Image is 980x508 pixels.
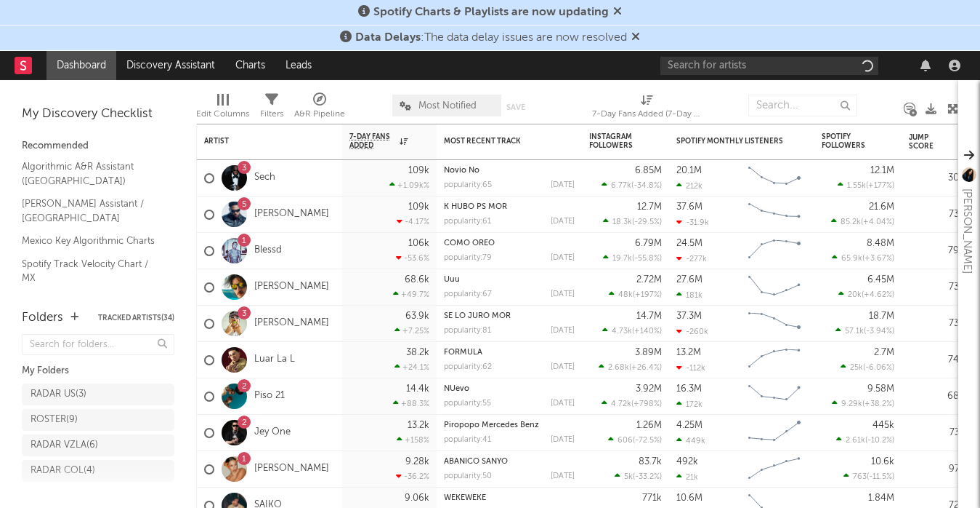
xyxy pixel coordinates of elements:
div: [DATE] [551,472,575,480]
div: ( ) [608,435,662,445]
span: -11.5 % [869,473,892,481]
span: Data Delays [355,32,421,44]
div: 109k [408,202,429,212]
div: popularity: 61 [444,218,491,226]
div: 18.7M [869,311,894,321]
div: 10.6M [676,493,702,503]
div: ( ) [843,472,894,481]
div: popularity: 41 [444,436,491,444]
span: 19.7k [612,255,632,263]
div: popularity: 65 [444,181,492,189]
a: RADAR VZLA(6) [22,434,174,456]
div: 492k [676,457,698,467]
a: [PERSON_NAME] [254,208,329,221]
span: -3.94 % [866,328,892,336]
a: Algorithmic A&R Assistant ([GEOGRAPHIC_DATA]) [22,159,160,188]
div: -4.17 % [397,217,429,226]
div: ( ) [615,472,662,481]
a: [PERSON_NAME] [254,281,329,293]
div: +158 % [397,435,429,445]
span: 1.55k [847,182,866,190]
div: -36.2 % [396,472,429,481]
span: 48k [618,291,633,299]
div: ( ) [603,253,662,263]
div: 74.6 [909,352,967,369]
button: Tracked Artists(34) [98,314,174,322]
span: -10.2 % [867,437,892,445]
span: +26.4 % [631,364,660,372]
div: 2.72M [636,275,662,285]
div: 24.5M [676,239,702,248]
div: 212k [676,181,702,191]
div: Filters [260,106,283,123]
svg: Chart title [742,269,807,306]
div: Uuu [444,276,575,284]
a: Dashboard [46,51,116,80]
div: Novio No [444,167,575,175]
div: 83.7k [639,457,662,467]
div: 10.6k [871,457,894,467]
div: A&R Pipeline [294,87,345,130]
div: 12.1M [870,166,894,175]
div: 14.7M [636,311,662,321]
a: WEKEWEKE [444,494,486,502]
a: Spotify Track Velocity Chart / MX [22,256,160,286]
div: [DATE] [551,436,575,444]
svg: Chart title [742,233,807,269]
div: Recommended [22,138,174,155]
div: RADAR VZLA ( 6 ) [31,437,98,454]
div: 14.4k [406,384,429,394]
div: WEKEWEKE [444,494,575,502]
div: ( ) [602,399,662,408]
div: +1.09k % [389,180,429,190]
svg: Chart title [742,306,807,342]
div: Edit Columns [196,87,249,130]
button: Save [506,103,525,111]
div: [DATE] [551,363,575,371]
a: Novio No [444,167,479,175]
svg: Chart title [742,197,807,233]
div: NUevo [444,385,575,393]
div: [DATE] [551,327,575,335]
div: 1.26M [636,421,662,430]
div: FORMULA [444,349,575,357]
div: 6.85M [635,166,662,175]
div: Edit Columns [196,106,249,123]
div: 449k [676,436,705,445]
svg: Chart title [742,342,807,378]
svg: Chart title [742,415,807,451]
div: [PERSON_NAME] [958,188,976,274]
div: Spotify Followers [822,132,872,150]
a: SE LO JURO MOR [444,312,511,320]
div: 8.48M [867,239,894,248]
div: 6.79M [635,239,662,248]
span: 606 [617,437,633,445]
div: SE LO JURO MOR [444,312,575,320]
a: RADAR US(3) [22,384,174,405]
div: 9.28k [405,457,429,467]
div: ( ) [832,253,894,263]
div: 13.2M [676,348,701,357]
div: ( ) [831,217,894,226]
span: -72.5 % [635,437,660,445]
div: popularity: 67 [444,290,492,298]
div: -53.6 % [396,253,429,263]
span: +140 % [634,328,660,336]
a: Blessd [254,245,282,257]
div: +88.3 % [393,399,429,408]
span: +177 % [868,182,892,190]
span: -33.2 % [635,473,660,481]
div: 1.84M [868,493,894,503]
a: [PERSON_NAME] [254,463,329,475]
div: popularity: 50 [444,472,492,480]
svg: Chart title [742,451,807,488]
span: 5k [624,473,633,481]
span: +3.67 % [864,255,892,263]
span: 2.68k [608,364,629,372]
span: Most Notified [418,101,477,111]
div: 9.06k [405,493,429,503]
a: NUevo [444,385,469,393]
div: Artist [204,137,313,146]
div: 771k [642,493,662,503]
div: My Discovery Checklist [22,106,174,123]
